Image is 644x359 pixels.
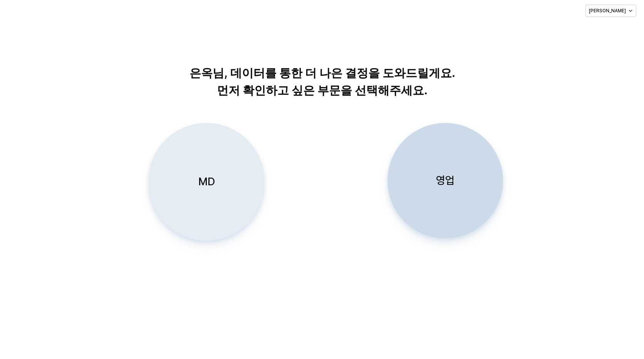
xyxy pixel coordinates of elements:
[126,64,519,99] p: 은옥님, 데이터를 통한 더 나은 결정을 도와드릴게요. 먼저 확인하고 싶은 부문을 선택해주세요.
[387,123,503,238] button: 영업
[436,173,454,188] p: 영업
[585,5,636,17] button: [PERSON_NAME]
[149,123,264,241] button: MD
[589,8,626,14] p: [PERSON_NAME]
[198,174,215,189] p: MD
